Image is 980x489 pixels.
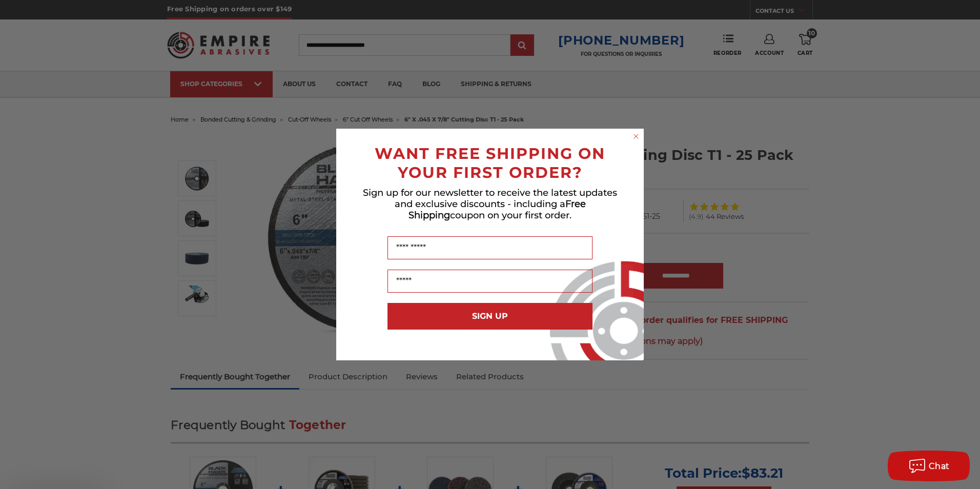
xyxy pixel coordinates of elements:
span: WANT FREE SHIPPING ON YOUR FIRST ORDER? [375,144,605,182]
input: Email [387,270,593,293]
button: Chat [888,451,970,481]
button: Close dialog [631,131,641,141]
span: Sign up for our newsletter to receive the latest updates and exclusive discounts - including a co... [363,187,617,221]
button: SIGN UP [387,303,593,330]
span: Free Shipping [409,198,586,221]
span: Chat [929,461,950,471]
